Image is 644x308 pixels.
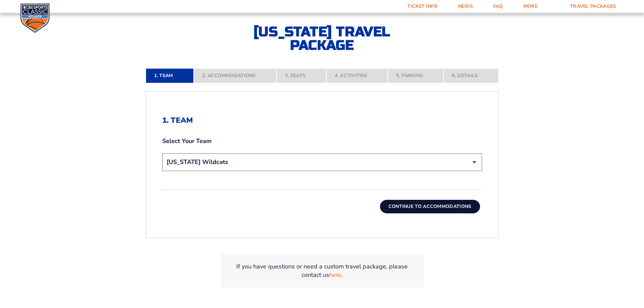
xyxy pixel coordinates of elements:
[380,200,480,213] button: Continue To Accommodations
[162,137,482,145] label: Select Your Team
[162,116,482,125] h2: 1. Team
[20,3,50,33] img: CBS Sports Classic
[248,25,397,52] h2: [US_STATE] Travel Package
[329,271,341,279] a: here
[229,262,415,279] p: If you have questions or need a custom travel package, please contact us .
